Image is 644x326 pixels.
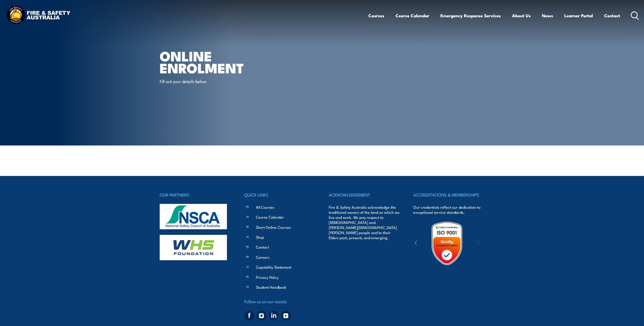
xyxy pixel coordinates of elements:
h1: Online Enrolment [160,50,285,73]
a: Contact [256,244,269,250]
p: Fill out your details below [160,78,252,84]
h4: OUR PARTNERS [160,191,231,198]
a: Course Calendar [395,9,429,22]
a: Course Calendar [256,214,284,220]
h4: ACKNOWLEDGEMENT [329,191,400,198]
a: Capability Statement [256,264,291,270]
h4: QUICK LINKS [244,191,315,198]
img: Untitled design (19) [425,221,469,266]
h4: Follow us on our socials [244,298,315,305]
img: whs-logo-footer [160,235,227,260]
p: Fire & Safety Australia acknowledge the traditional owners of the land on which we live and work.... [329,205,400,240]
a: Emergency Response Services [440,9,501,22]
a: Short Online Courses [256,224,291,230]
p: Our credentials reflect our dedication to exceptional service standards. [413,205,484,215]
a: Careers [256,254,269,260]
a: All Courses [256,204,274,210]
img: ewpa-logo [469,235,514,252]
a: Contact [604,9,620,22]
a: Student Handbook [256,284,286,290]
a: About Us [512,9,531,22]
a: News [542,9,553,22]
a: Learner Portal [564,9,593,22]
h4: ACCREDITATIONS & MEMBERSHIPS [413,191,484,198]
a: Courses [368,9,384,22]
a: Shop [256,234,264,240]
a: Privacy Policy [256,274,278,280]
img: nsca-logo-footer [160,204,227,229]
